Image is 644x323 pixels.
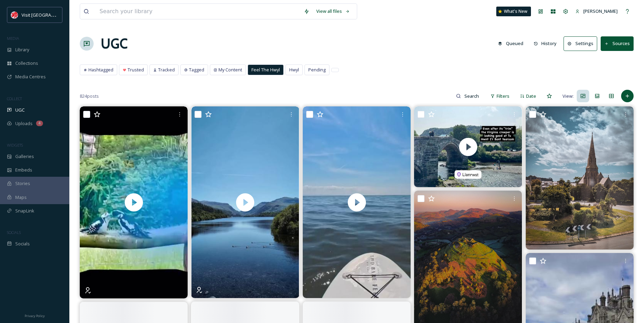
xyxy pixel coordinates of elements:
[497,93,509,99] span: Filters
[526,106,634,250] img: Roundabout with a view 😎 #betweenflyingspacecrafts . . #wales #uk #landscape #church #architectur...
[7,96,22,101] span: COLLECT
[530,37,560,50] button: History
[496,7,531,16] a: What's New
[15,208,34,214] span: SnapLink
[15,46,29,53] span: Library
[564,36,601,51] a: Settings
[526,93,536,99] span: Date
[308,67,326,73] span: Pending
[36,121,43,126] div: 4
[218,67,242,73] span: My Content
[7,142,23,148] span: WIDGETS
[495,37,530,50] a: Queued
[80,93,99,99] span: 824 posts
[461,89,483,103] input: Search
[22,11,75,18] span: Visit [GEOGRAPHIC_DATA]
[15,120,33,127] span: Uploads
[572,5,621,18] a: [PERSON_NAME]
[88,67,113,73] span: Hashtagged
[101,33,128,54] a: UGC
[189,67,204,73] span: Tagged
[191,106,299,298] img: thumbnail
[25,314,45,318] span: Privacy Policy
[15,107,25,113] span: UGC
[80,106,188,298] video: 🕊️ Our regular visitors have wings… From red kites soaring overhead, to wagtails dancing by the c...
[414,106,522,187] img: thumbnail
[601,36,634,51] button: Sources
[15,194,27,201] span: Maps
[191,106,299,298] video: 📍Sawna Bach, Llyn Padarn If prioritising wellness in on the agenda this summer, there are plenty ...
[303,106,411,298] img: thumbnail
[564,36,597,51] button: Settings
[96,4,300,19] input: Search your library
[414,106,522,187] video: 15 mins drive away is the historic market town of Llanrwst with the famous Tu Hwnt i’r Bont tearo...
[15,167,32,173] span: Embeds
[15,241,30,247] span: Socials
[303,106,411,298] video: Nothing beats the thrill of watersports on the beautiful shores of Bridgend County! 🏄 Please enjo...
[158,67,175,73] span: Tracked
[583,8,618,14] span: [PERSON_NAME]
[313,5,353,18] a: View all files
[15,73,46,80] span: Media Centres
[128,67,144,73] span: Trusted
[7,230,21,235] span: SOCIALS
[251,67,280,73] span: Feel The Hwyl
[495,37,527,50] button: Queued
[80,106,188,298] img: thumbnail
[15,180,30,187] span: Stories
[15,153,34,160] span: Galleries
[11,11,18,18] img: Visit_Wales_logo.svg.png
[7,36,19,41] span: MEDIA
[563,93,574,99] span: View:
[530,37,564,50] a: History
[289,67,299,73] span: Hwyl
[25,311,45,320] a: Privacy Policy
[15,60,38,67] span: Collections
